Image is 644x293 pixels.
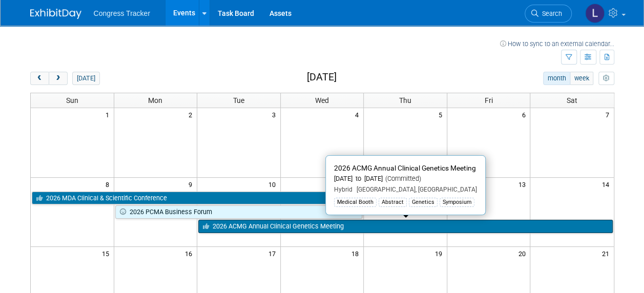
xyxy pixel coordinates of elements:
[521,108,530,121] span: 6
[30,9,81,19] img: ExhibitDay
[105,108,114,121] span: 1
[271,108,280,121] span: 3
[350,247,363,260] span: 18
[379,198,407,207] div: Abstract
[334,175,477,183] div: [DATE] to [DATE]
[603,75,610,82] i: Personalize Calendar
[72,72,99,85] button: [DATE]
[334,164,476,172] span: 2026 ACMG Annual Clinical Genetics Meeting
[567,96,577,104] span: Sat
[485,96,493,104] span: Fri
[352,186,477,193] span: [GEOGRAPHIC_DATA], [GEOGRAPHIC_DATA]
[115,205,363,219] a: 2026 PCMA Business Forum
[354,108,363,121] span: 4
[188,108,197,121] span: 2
[438,108,447,121] span: 5
[543,72,570,85] button: month
[434,247,447,260] span: 19
[383,175,421,182] span: (Committed)
[517,178,530,191] span: 13
[315,96,329,104] span: Wed
[306,72,336,83] h2: [DATE]
[101,247,114,260] span: 15
[409,198,438,207] div: Genetics
[525,5,572,23] a: Search
[334,186,352,193] span: Hybrid
[517,247,530,260] span: 20
[188,178,197,191] span: 9
[32,192,363,205] a: 2026 MDA Clinical & Scientific Conference
[198,220,612,233] a: 2026 ACMG Annual Clinical Genetics Meeting
[399,96,411,104] span: Thu
[601,247,614,260] span: 21
[598,72,614,85] button: myCustomButton
[500,40,614,48] a: How to sync to an external calendar...
[66,96,78,104] span: Sun
[30,72,49,85] button: prev
[233,96,244,104] span: Tue
[267,247,280,260] span: 17
[94,9,150,17] span: Congress Tracker
[570,72,593,85] button: week
[605,108,614,121] span: 7
[105,178,114,191] span: 8
[601,178,614,191] span: 14
[585,4,605,23] img: Lynne McPherson
[267,178,280,191] span: 10
[148,96,162,104] span: Mon
[49,72,68,85] button: next
[184,247,197,260] span: 16
[538,10,562,17] span: Search
[440,198,474,207] div: Symposium
[334,198,377,207] div: Medical Booth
